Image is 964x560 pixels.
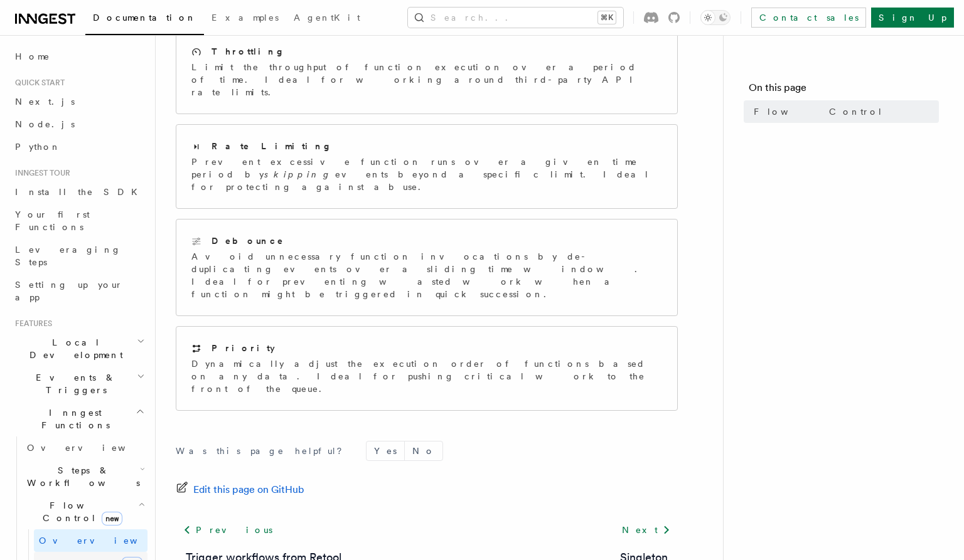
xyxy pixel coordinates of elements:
[22,499,138,524] span: Flow Control
[15,142,61,152] span: Python
[27,443,156,453] span: Overview
[10,401,147,436] button: Inngest Functions
[191,61,662,98] p: Limit the throughput of function execution over a period of time. Ideal for working around third-...
[614,519,678,541] a: Next
[193,481,304,499] span: Edit this page on GitHub
[264,169,335,179] em: skipping
[10,168,70,178] span: Inngest tour
[405,441,442,460] button: No
[10,371,137,396] span: Events & Triggers
[10,406,136,431] span: Inngest Functions
[212,342,275,354] h2: Priority
[15,187,145,197] span: Install the SDK
[598,11,616,24] kbd: ⌘K
[22,494,147,529] button: Flow Controlnew
[700,10,731,25] button: Toggle dark mode
[93,13,196,23] span: Documentation
[39,536,168,546] span: Overview
[15,245,121,267] span: Leveraging Steps
[286,4,368,34] a: AgentKit
[15,280,123,302] span: Setting up your app
[871,8,954,28] a: Sign Up
[176,445,351,457] p: Was this page helpful?
[15,209,90,232] span: Your first Functions
[176,124,678,209] a: Rate LimitingPrevent excessive function runs over a given time period byskippingevents beyond a s...
[15,97,75,107] span: Next.js
[367,441,404,460] button: Yes
[191,357,662,395] p: Dynamically adjust the execution order of functions based on any data. Ideal for pushing critical...
[204,4,286,34] a: Examples
[10,135,147,158] a: Python
[212,13,279,23] span: Examples
[176,219,678,316] a: DebounceAvoid unnecessary function invocations by de-duplicating events over a sliding time windo...
[34,529,147,552] a: Overview
[22,464,140,489] span: Steps & Workflows
[176,326,678,411] a: PriorityDynamically adjust the execution order of functions based on any data. Ideal for pushing ...
[10,238,147,273] a: Leveraging Steps
[10,90,147,113] a: Next.js
[212,140,332,152] h2: Rate Limiting
[754,105,883,118] span: Flow Control
[85,4,204,35] a: Documentation
[10,45,147,68] a: Home
[10,366,147,401] button: Events & Triggers
[176,481,304,499] a: Edit this page on GitHub
[10,273,147,309] a: Setting up your app
[176,29,678,114] a: ThrottlingLimit the throughput of function execution over a period of time. Ideal for working aro...
[10,113,147,135] a: Node.js
[10,331,147,366] button: Local Development
[749,100,939,123] a: Flow Control
[10,78,65,88] span: Quick start
[294,13,360,23] span: AgentKit
[22,436,147,459] a: Overview
[10,319,52,329] span: Features
[15,119,75,129] span: Node.js
[212,235,284,247] h2: Debounce
[749,80,939,100] h4: On this page
[751,8,866,28] a: Contact sales
[15,50,50,63] span: Home
[10,336,137,361] span: Local Development
[10,203,147,238] a: Your first Functions
[191,250,662,300] p: Avoid unnecessary function invocations by de-duplicating events over a sliding time window. Ideal...
[22,459,147,494] button: Steps & Workflows
[212,45,285,58] h2: Throttling
[102,512,122,526] span: new
[176,519,279,541] a: Previous
[408,8,623,28] button: Search...⌘K
[191,156,662,193] p: Prevent excessive function runs over a given time period by events beyond a specific limit. Ideal...
[10,181,147,203] a: Install the SDK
